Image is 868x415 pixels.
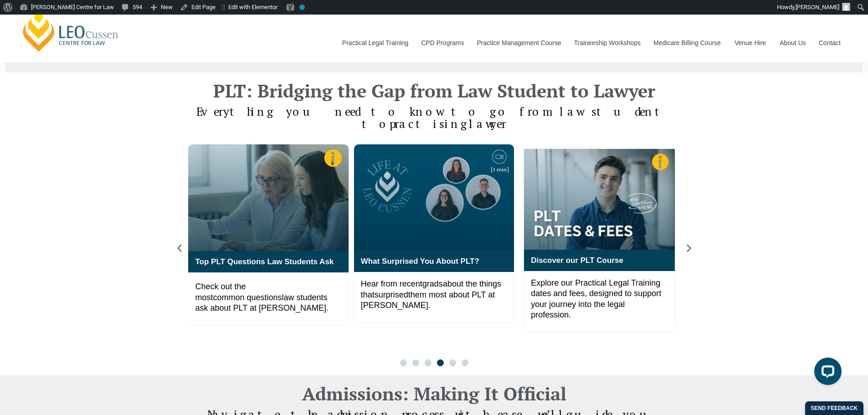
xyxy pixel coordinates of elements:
[462,359,468,366] span: Go to slide 6
[361,290,495,310] span: them most about PLT at [PERSON_NAME].
[531,278,661,319] span: Explore our Practical Legal Training dates and fees, designed to support your journey into the le...
[519,144,680,337] div: 6 / 6
[196,104,672,132] span: Everything you need to know to go from law student to
[354,144,514,337] div: 5 / 6
[449,359,456,366] span: Go to slide 5
[400,359,407,366] span: Go to slide 1
[361,257,479,266] a: What Surprised You About PLT?
[773,23,812,62] a: About Us
[175,82,694,100] h2: PLT: Bridging the Gap from Law Student to Lawyer
[299,5,305,10] div: No index
[425,359,431,366] span: Go to slide 3
[213,293,282,302] span: common questions
[684,243,694,253] div: Next slide
[414,23,470,62] a: CPD Programs
[647,23,728,62] a: Medicare Billing Course
[361,279,501,299] span: about the things that
[437,359,444,366] span: Go to slide 4
[567,23,647,62] a: Traineeship Workshops
[412,359,419,366] span: Go to slide 2
[375,290,408,299] span: surprised
[175,243,185,253] div: Previous slide
[21,10,121,53] a: [PERSON_NAME] Centre for Law
[422,279,443,288] span: grads
[228,4,277,10] span: Edit with Elementor
[175,384,694,403] h2: Admissions: Making It Official
[728,23,773,62] a: Venue Hire
[188,144,680,367] div: Carousel
[796,4,839,10] span: [PERSON_NAME]
[807,354,845,392] iframe: LiveChat chat widget
[390,116,469,131] span: practising
[531,256,623,265] a: Discover our PLT Course
[335,23,415,62] a: Practical Legal Training
[188,144,349,337] div: 4 / 6
[195,257,334,266] a: Top PLT Questions Law Students Ask
[470,23,567,62] a: Practice Management Course
[361,279,422,288] span: Hear from recent
[469,116,506,131] span: lawyer
[195,282,246,302] span: Check out the most
[812,23,847,62] a: Contact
